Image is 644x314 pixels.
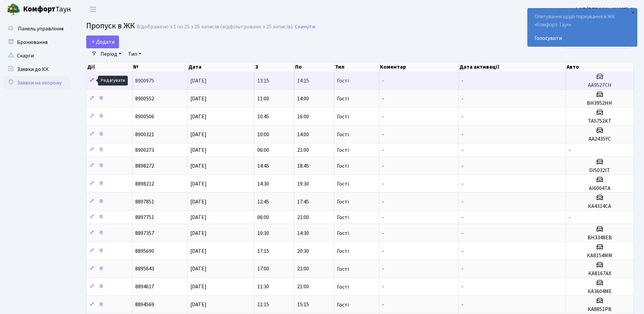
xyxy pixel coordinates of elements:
a: Панель управління [3,22,71,35]
a: Тип [125,48,144,60]
span: 8900975 [135,77,154,84]
span: [DATE] [190,113,207,120]
span: 20:30 [297,247,309,255]
span: 8897851 [135,198,154,206]
b: ФОП [PERSON_NAME]. Н. [574,6,636,13]
span: Гості [337,147,349,153]
a: Заявки до КК [3,63,71,76]
span: - [382,214,384,221]
span: 17:15 [257,247,269,255]
span: [DATE] [190,95,207,102]
span: 21:00 [297,265,309,273]
a: Скарги [3,49,71,63]
span: Панель управління [18,25,64,32]
span: [DATE] [190,180,207,188]
span: 18:45 [297,162,309,170]
span: - [461,131,463,138]
span: Гості [337,163,349,169]
span: [DATE] [190,198,207,206]
th: Коментар [379,62,459,72]
h5: КА4314СА [569,203,631,210]
span: Пропуск в ЖК [86,20,135,32]
span: Гості [337,266,349,272]
span: 11:00 [257,95,269,102]
span: 14:00 [297,95,309,102]
h5: КА3604МЕ [569,288,631,295]
span: Гості [337,231,349,236]
span: Гості [337,96,349,101]
button: Переключити навігацію [85,4,101,15]
span: 10:00 [257,131,269,138]
span: - [461,214,463,221]
span: - [382,77,384,84]
span: 8900552 [135,95,154,102]
span: - [382,162,384,170]
h5: DI5032IT [569,167,631,174]
span: [DATE] [190,247,207,255]
h5: ТА5752КТ [569,118,631,124]
span: - [569,214,571,221]
span: 06:00 [257,214,269,221]
th: По [294,62,334,72]
span: - [382,247,384,255]
span: 13:15 [257,77,269,84]
span: - [461,146,463,154]
span: Гості [337,181,349,187]
span: Гості [337,248,349,254]
span: Гості [337,284,349,290]
div: Редагувати [98,76,128,86]
span: - [382,230,384,237]
span: - [461,230,463,237]
span: - [461,113,463,120]
span: 14:30 [257,180,269,188]
span: Додати [91,38,115,46]
span: [DATE] [190,301,207,309]
span: - [569,146,571,154]
span: - [382,131,384,138]
span: 10:45 [257,113,269,120]
span: - [382,95,384,102]
h5: ВН3348ЕВ [569,235,631,241]
a: Голосувати [534,34,630,42]
h5: АА2435YC [569,136,631,142]
span: - [382,301,384,309]
span: Гості [337,132,349,137]
a: Скинути [295,24,315,30]
h5: ВН3952НН [569,100,631,106]
span: 17:45 [297,198,309,206]
a: Додати [86,35,119,48]
span: - [382,146,384,154]
span: Гості [337,78,349,83]
h5: КА8851РВ [569,306,631,313]
span: - [461,301,463,309]
th: Авто [566,62,634,72]
span: Таун [23,4,71,15]
th: Тип [334,62,380,72]
th: № [133,62,187,72]
span: 15:15 [297,301,309,309]
th: З [255,62,294,72]
h5: КА8167АХ [569,270,631,277]
span: - [382,198,384,206]
span: [DATE] [190,162,207,170]
span: 8895690 [135,247,154,255]
span: - [461,265,463,273]
span: Гості [337,199,349,204]
span: Гості [337,215,349,220]
span: - [461,162,463,170]
span: Гості [337,114,349,119]
span: - [382,180,384,188]
span: 8894569 [135,301,154,309]
img: logo.png [7,3,20,16]
span: 11:30 [257,283,269,291]
div: × [629,9,636,16]
span: [DATE] [190,214,207,221]
span: - [461,283,463,291]
span: - [461,180,463,188]
span: 8895643 [135,265,154,273]
span: 10:30 [257,230,269,237]
a: Бронювання [3,35,71,49]
th: Дата [188,62,255,72]
span: 8897357 [135,230,154,237]
h5: АА9527СН [569,82,631,89]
